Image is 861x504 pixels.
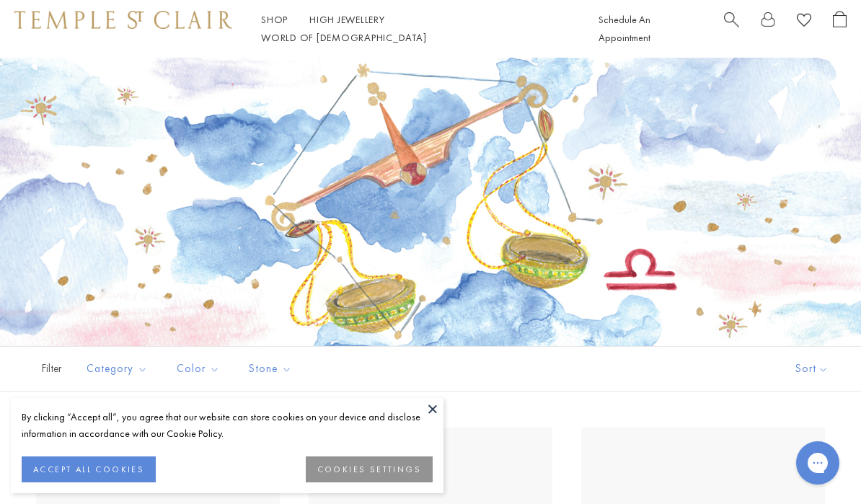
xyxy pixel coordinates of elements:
span: Color [169,360,231,378]
span: Stone [242,360,303,378]
button: COOKIES SETTINGS [306,456,433,482]
div: By clicking “Accept all”, you agree that our website can store cookies on your device and disclos... [22,409,433,442]
span: Category [79,360,159,378]
a: Search [724,11,739,47]
a: View Wishlist [797,11,811,33]
a: Open Shopping Bag [833,11,847,47]
img: Temple St. Clair [14,11,232,28]
button: Color [166,353,231,385]
button: Show sort by [763,347,861,391]
button: Stone [238,353,303,385]
button: Category [76,353,159,385]
a: ShopShop [261,13,288,26]
iframe: Gorgias live chat messenger [789,436,847,490]
a: World of [DEMOGRAPHIC_DATA]World of [DEMOGRAPHIC_DATA] [261,31,426,44]
a: Schedule An Appointment [599,13,650,44]
button: ACCEPT ALL COOKIES [22,456,156,482]
nav: Main navigation [261,11,566,47]
a: High JewelleryHigh Jewellery [309,13,385,26]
